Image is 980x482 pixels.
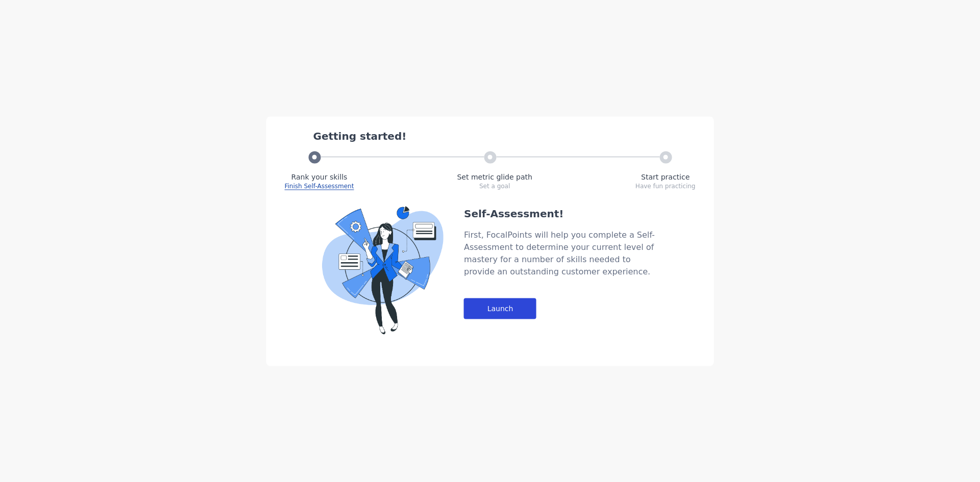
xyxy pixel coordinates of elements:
div: Getting started! [313,129,696,143]
div: Set metric glide path [457,171,532,182]
div: Set a goal [457,182,532,190]
div: First, FocalPoints will help you complete a Self-Assessment to determine your current level of ma... [464,229,658,277]
span: Finish Self-Assessment [285,182,354,190]
div: Rank your skills [285,171,354,182]
div: Launch [464,298,536,319]
div: Self-Assessment! [464,206,658,220]
div: Have fun practicing [635,182,696,190]
div: Start practice [635,171,696,182]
